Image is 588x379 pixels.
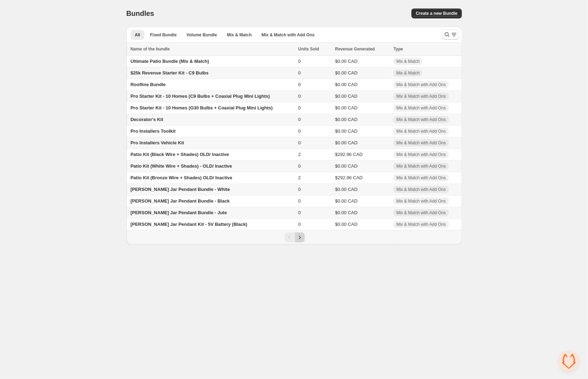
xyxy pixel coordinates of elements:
span: $292.96 CAD [335,175,363,180]
span: $0.00 CAD [335,210,358,215]
span: Mix & Match with Add Ons [396,163,446,169]
span: Patio Kit (Black Wire + Shades) OLD/ Inactive [131,152,229,157]
button: Revenue Generated [335,46,382,53]
span: Roofline Bundle [131,82,166,87]
span: Mix & Match with Add Ons [396,140,446,146]
span: $0.00 CAD [335,222,358,227]
span: $292.96 CAD [335,152,363,157]
span: [PERSON_NAME] Jar Pendant Bundle - White [131,187,230,192]
span: 0 [298,128,301,134]
button: Search and filter results [442,30,459,40]
div: Name of the bundle [131,46,294,53]
span: Decorator's Kit [131,117,164,122]
span: 2 [298,152,301,157]
span: Ultimate Patio Bundle (Mix & Match) [131,59,209,64]
span: Patio Kit (White Wire + Shades) - OLD/ Inactive [131,163,232,169]
span: Pro Installers Vehicle Kit [131,140,184,145]
span: $0.00 CAD [335,105,358,110]
span: Pro Starter Kit - 10 Homes (G30 Bulbs + Coaxial Plug Mini Lights) [131,105,273,110]
span: 0 [298,94,301,99]
span: Mix & Match with Add Ons [396,117,446,122]
span: [PERSON_NAME] Jar Pendant Kit - 5V Battery (Black) [131,222,248,227]
span: Pro Starter Kit - 10 Homes (C9 Bulbs + Coaxial Plug Mini Lights) [131,94,270,99]
span: Patio Kit (Bronze Wire + Shades) OLD/ Inactive [131,175,232,180]
span: 0 [298,163,301,169]
span: $0.00 CAD [335,198,358,204]
span: Mix & Match [396,59,420,64]
span: Mix & Match with Add Ons [396,105,446,111]
span: $25k Revenue Starter Kit - C9 Bulbs [131,70,209,76]
a: Open chat [558,351,580,372]
button: Next [295,233,305,242]
span: $0.00 CAD [335,140,358,145]
span: Create a new Bundle [416,11,457,16]
span: All [135,32,140,38]
span: Units Sold [298,46,319,53]
div: Type [393,46,457,53]
span: 0 [298,210,301,215]
h1: Bundles [126,9,154,18]
button: Create a new Bundle [411,8,462,18]
span: $0.00 CAD [335,59,358,64]
span: $0.00 CAD [335,117,358,122]
span: 0 [298,222,301,227]
span: 2 [298,175,301,180]
nav: Pagination [126,230,462,245]
span: 0 [298,82,301,87]
span: 0 [298,105,301,110]
span: Mix & Match with Add Ons [396,152,446,157]
span: 0 [298,140,301,145]
span: [PERSON_NAME] Jar Pendant Bundle - Black [131,198,230,204]
span: 0 [298,70,301,76]
span: 0 [298,59,301,64]
span: Mix & Match with Add Ons [396,128,446,134]
span: $0.00 CAD [335,94,358,99]
span: Mix & Match with Add Ons [396,210,446,216]
span: 0 [298,117,301,122]
span: $0.00 CAD [335,70,358,76]
span: Mix & Match with Add Ons [396,222,446,227]
span: 0 [298,187,301,192]
button: Units Sold [298,46,326,53]
span: Pro Installers Toolkit [131,128,176,134]
span: Mix & Match with Add Ons [396,94,446,99]
span: Mix & Match with Add Ons [396,175,446,181]
span: Mix & Match with Add Ons [396,187,446,192]
span: Mix & Match with Add Ons [396,82,446,88]
span: Revenue Generated [335,46,375,53]
span: $0.00 CAD [335,163,358,169]
span: Volume Bundle [186,32,217,38]
span: Mix & Match [396,70,420,76]
span: Mix & Match [227,32,252,38]
span: $0.00 CAD [335,128,358,134]
span: Fixed Bundle [150,32,177,38]
span: $0.00 CAD [335,187,358,192]
span: [PERSON_NAME] Jar Pendant Bundle - Jute [131,210,227,215]
span: Mix & Match with Add Ons [262,32,315,38]
span: 0 [298,198,301,204]
span: $0.00 CAD [335,82,358,87]
span: Mix & Match with Add Ons [396,198,446,204]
